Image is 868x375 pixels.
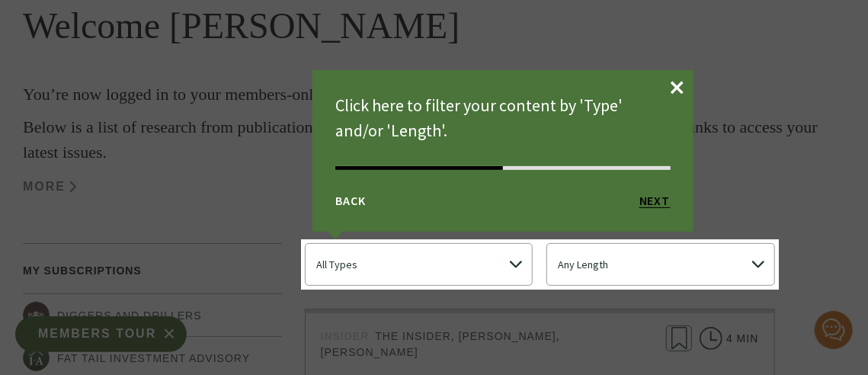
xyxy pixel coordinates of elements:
[335,193,366,209] a: Back
[662,82,693,92] a: ×
[305,243,533,286] div: All Types
[312,70,693,166] div: Click here to filter your content by 'Type' and/or 'Length'.
[546,243,774,286] div: Any Length
[639,193,671,209] a: Next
